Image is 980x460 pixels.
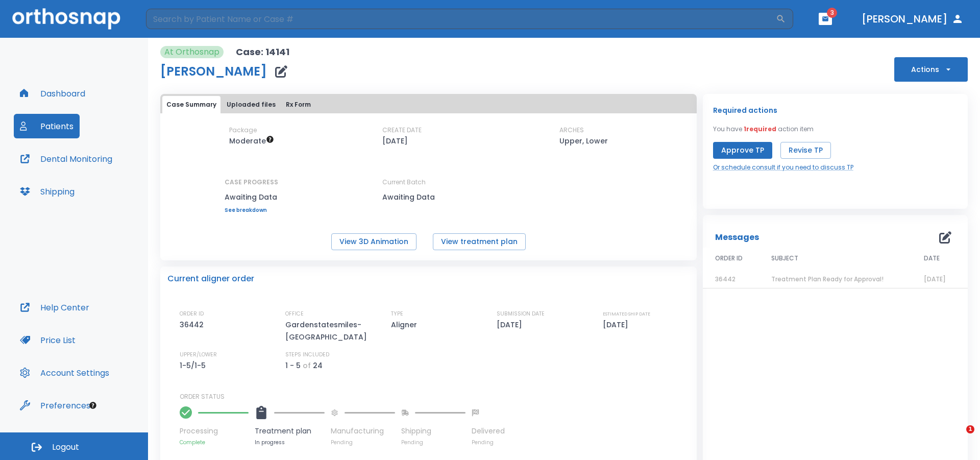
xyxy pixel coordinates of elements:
[180,392,690,401] p: ORDER STATUS
[180,319,207,331] p: 36442
[894,57,968,82] button: Actions
[14,114,80,138] button: Patients
[223,96,280,113] button: Uploaded files
[14,147,118,171] button: Dental Monitoring
[167,273,254,285] p: Current aligner order
[229,126,257,135] p: Package
[160,65,267,78] h1: [PERSON_NAME]
[603,319,632,331] p: [DATE]
[382,178,474,187] p: Current Batch
[857,10,968,28] button: [PERSON_NAME]
[771,254,798,263] span: SUBJECT
[744,125,776,133] span: 1 required
[282,96,315,113] button: Rx Form
[401,439,465,446] p: Pending
[715,275,736,283] span: 36442
[146,9,776,29] input: Search by Patient Name or Case #
[14,328,82,352] button: Price List
[924,275,946,283] span: [DATE]
[715,231,759,244] p: Messages
[162,96,220,113] button: Case Summary
[497,309,545,319] p: SUBMISSION DATE
[236,46,289,58] p: Case: 14141
[88,401,97,410] div: Tooltip anchor
[713,104,777,116] p: Required actions
[780,142,831,159] button: Revise TP
[180,350,217,359] p: UPPER/LOWER
[472,426,505,437] p: Delivered
[180,426,249,437] p: Processing
[164,46,219,58] p: At Orthosnap
[472,439,505,446] p: Pending
[382,191,474,203] p: Awaiting Data
[713,125,814,134] p: You have action item
[433,233,526,250] button: View treatment plan
[285,359,301,372] p: 1 - 5
[401,426,465,437] p: Shipping
[285,309,304,319] p: OFFICE
[14,360,115,385] button: Account Settings
[945,425,970,450] iframe: Intercom live chat
[382,135,408,147] p: [DATE]
[391,309,403,319] p: TYPE
[303,359,311,372] p: of
[14,81,91,106] button: Dashboard
[225,207,278,213] a: See breakdown
[771,275,884,283] span: Treatment Plan Ready for Approval!
[559,126,584,135] p: ARCHES
[497,319,526,331] p: [DATE]
[225,191,278,203] p: Awaiting Data
[162,96,695,113] div: tabs
[313,359,323,372] p: 24
[391,319,421,331] p: Aligner
[225,178,278,187] p: CASE PROGRESS
[715,254,743,263] span: ORDER ID
[255,426,325,437] p: Treatment plan
[559,135,608,147] p: Upper, Lower
[285,350,329,359] p: STEPS INCLUDED
[331,426,395,437] p: Manufacturing
[255,439,325,446] p: In progress
[285,319,372,343] p: Gardenstatesmiles-[GEOGRAPHIC_DATA]
[229,136,274,146] span: Up to 20 Steps (40 aligners)
[14,179,81,204] button: Shipping
[52,442,79,453] span: Logout
[331,233,416,250] button: View 3D Animation
[382,126,422,135] p: CREATE DATE
[180,309,204,319] p: ORDER ID
[14,393,96,418] button: Preferences
[827,8,837,18] span: 3
[924,254,940,263] span: DATE
[966,425,974,433] span: 1
[603,309,650,319] p: ESTIMATED SHIP DATE
[14,295,95,320] button: Help Center
[713,163,853,172] a: Or schedule consult if you need to discuss TP
[180,359,209,372] p: 1-5/1-5
[12,8,120,29] img: Orthosnap
[180,439,249,446] p: Complete
[713,142,772,159] button: Approve TP
[331,439,395,446] p: Pending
